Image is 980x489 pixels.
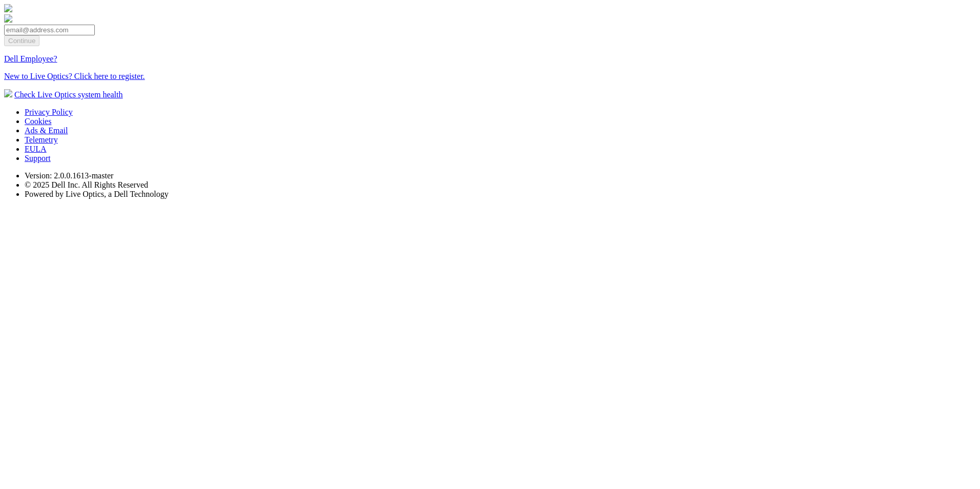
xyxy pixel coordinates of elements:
[25,117,51,126] a: Cookies
[25,154,51,162] a: Support
[4,72,145,80] a: New to Live Optics? Click here to register.
[4,54,57,63] a: Dell Employee?
[25,145,47,153] a: EULA
[25,180,976,190] li: © 2025 Dell Inc. All Rights Reserved
[25,190,976,199] li: Powered by Live Optics, a Dell Technology
[14,90,123,99] a: Check Live Optics system health
[25,108,73,116] a: Privacy Policy
[4,14,12,23] img: liveoptics-word.svg
[4,25,95,35] input: email@address.com
[25,171,976,180] li: Version: 2.0.0.1613-master
[25,135,58,144] a: Telemetry
[25,126,68,135] a: Ads & Email
[4,35,39,46] input: Continue
[4,89,12,97] img: status-check-icon.svg
[4,4,12,12] img: liveoptics-logo.svg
